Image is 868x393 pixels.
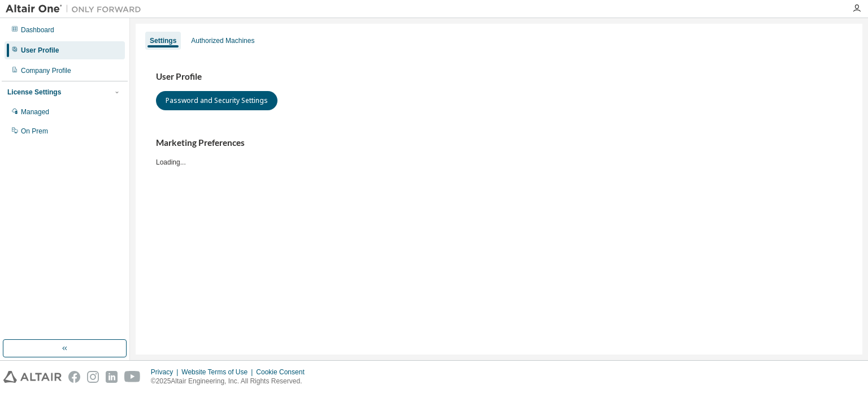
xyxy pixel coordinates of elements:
p: © 2025 Altair Engineering, Inc. All Rights Reserved. [151,377,311,386]
button: Password and Security Settings [156,91,277,110]
img: instagram.svg [87,371,99,383]
div: Loading... [156,137,842,166]
h3: Marketing Preferences [156,137,842,149]
div: User Profile [21,46,59,55]
img: linkedin.svg [106,371,118,383]
div: Website Terms of Use [181,368,256,377]
img: Altair One [6,3,147,15]
div: License Settings [7,88,61,97]
div: Cookie Consent [256,368,311,377]
div: Company Profile [21,66,71,75]
img: altair_logo.svg [3,371,62,383]
div: Managed [21,107,49,116]
div: Authorized Machines [191,36,254,45]
div: Privacy [151,368,181,377]
img: facebook.svg [68,371,80,383]
div: On Prem [21,127,48,136]
div: Dashboard [21,25,54,34]
img: youtube.svg [124,371,141,383]
div: Settings [150,36,176,45]
h3: User Profile [156,71,842,83]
